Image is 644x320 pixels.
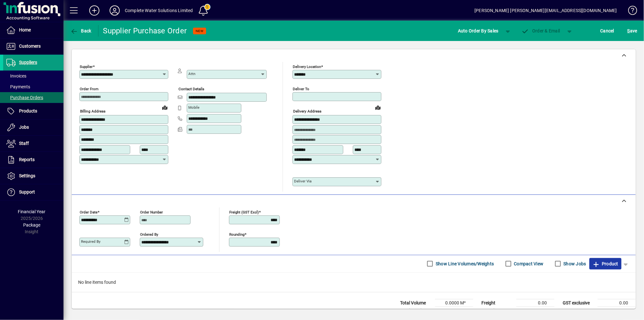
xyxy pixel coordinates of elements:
[397,307,435,314] td: Total Weight
[19,60,37,65] span: Suppliers
[3,152,64,168] a: Reports
[518,25,563,37] button: Order & Email
[516,299,554,307] td: 0.00
[19,27,31,32] span: Home
[435,307,473,314] td: 0.0000 Kg
[3,136,64,152] a: Staff
[64,25,98,37] app-page-header-button: Back
[599,25,616,37] button: Cancel
[18,209,46,214] span: Financial Year
[19,125,29,130] span: Jobs
[19,108,37,113] span: Products
[84,5,104,16] button: Add
[516,307,554,314] td: 0.00
[23,222,40,228] span: Package
[80,210,97,214] mat-label: Order date
[3,71,64,81] a: Invoices
[293,87,309,91] mat-label: Deliver To
[19,44,41,49] span: Customers
[560,299,598,307] td: GST exclusive
[229,232,245,236] mat-label: Rounding
[6,73,26,78] span: Invoices
[294,179,312,183] mat-label: Deliver via
[560,307,598,314] td: GST
[474,5,617,16] div: [PERSON_NAME] [PERSON_NAME][EMAIL_ADDRESS][DOMAIN_NAME]
[80,65,93,69] mat-label: Supplier
[627,28,630,33] span: S
[19,189,35,194] span: Support
[3,168,64,184] a: Settings
[593,259,618,269] span: Product
[140,232,158,236] mat-label: Ordered by
[103,26,187,36] div: Supplier Purchase Order
[3,38,64,54] a: Customers
[435,299,473,307] td: 0.0000 M³
[513,261,544,267] label: Compact View
[19,141,29,146] span: Staff
[188,71,195,76] mat-label: Attn
[3,119,64,135] a: Jobs
[373,102,383,112] a: View on map
[458,26,499,36] span: Auto Order By Sales
[627,26,637,36] span: ave
[196,29,204,33] span: NEW
[434,261,494,267] label: Show Line Volumes/Weights
[160,102,170,112] a: View on map
[125,5,193,16] div: Complete Water Solutions Limited
[598,307,636,314] td: 0.00
[6,95,43,100] span: Purchase Orders
[69,25,93,37] button: Back
[600,26,614,36] span: Cancel
[397,299,435,307] td: Total Volume
[81,239,100,244] mat-label: Required by
[80,87,98,91] mat-label: Order from
[478,299,516,307] td: Freight
[188,105,199,110] mat-label: Mobile
[19,173,35,178] span: Settings
[3,92,64,103] a: Purchase Orders
[521,28,560,33] span: Order & Email
[478,307,516,314] td: Rounding
[589,258,621,269] button: Product
[3,184,64,200] a: Support
[140,210,163,214] mat-label: Order number
[623,1,636,22] a: Knowledge Base
[229,210,259,214] mat-label: Freight (GST excl)
[293,65,321,69] mat-label: Delivery Location
[3,81,64,92] a: Payments
[455,25,502,37] button: Auto Order By Sales
[19,157,35,162] span: Reports
[70,28,91,33] span: Back
[562,261,586,267] label: Show Jobs
[3,103,64,119] a: Products
[6,84,30,89] span: Payments
[104,5,125,16] button: Profile
[3,22,64,38] a: Home
[598,299,636,307] td: 0.00
[626,25,639,37] button: Save
[72,273,636,292] div: No line items found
